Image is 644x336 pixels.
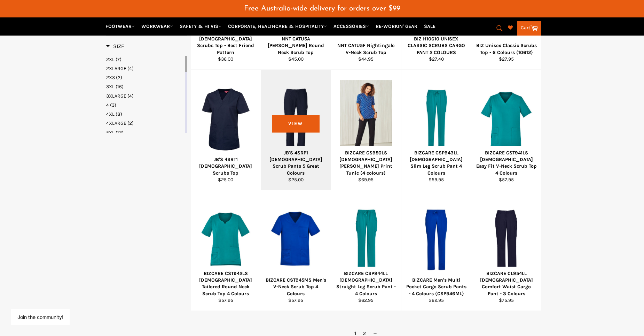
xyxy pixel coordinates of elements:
[401,190,471,311] a: BIZCARE Men's Multi Pocket Cargo Scrub Pants - 4 Colours (CSP946ML)BIZCARE Men's Multi Pocket Car...
[265,36,327,56] div: NNT CATU5A [PERSON_NAME] Round Neck Scrub Top
[476,42,537,56] div: BIZ Unisex Classic Scrubs Top - 6 Colours (10612)
[265,150,327,176] div: JB'S 4SRP1 [DEMOGRAPHIC_DATA] Scrub Pants 5 Great Colours
[106,66,126,71] span: 2XLARGE
[190,190,261,311] a: BIZCARE CST942LS Ladies Tailored Round Neck Scrub Top 4 ColoursBIZCARE CST942LS [DEMOGRAPHIC_DATA...
[116,84,124,90] span: (16)
[116,75,122,81] span: (2)
[331,20,372,32] a: ACCESSORIES
[127,93,134,99] span: (4)
[476,270,537,297] div: BIZCARE CL954LL [DEMOGRAPHIC_DATA] Comfort Waist Cargo Pant - 3 Colours
[177,20,224,32] a: SAFETY & HI VIS
[106,43,124,49] span: Size
[139,20,176,32] a: WORKWEAR
[106,102,184,108] a: 4
[106,111,115,117] span: 4XL
[106,83,184,90] a: 3XL
[116,56,121,62] span: (7)
[195,270,257,297] div: BIZCARE CST942LS [DEMOGRAPHIC_DATA] Tailored Round Neck Scrub Top 4 Colours
[106,129,184,136] a: 5XL
[225,20,330,32] a: CORPORATE, HEALTHCARE & HOSPITALITY
[106,93,126,99] span: 3XLARGE
[373,20,420,32] a: RE-WORKIN' GEAR
[471,70,541,190] a: BIZCARE CST941LS Ladies Easy Fit V-Neck Scrub Top 4 ColoursBIZCARE CST941LS [DEMOGRAPHIC_DATA] Ea...
[190,70,261,190] a: JB'S 4SRT1 Ladies Scrubs TopJB'S 4SRT1 [DEMOGRAPHIC_DATA] Scrubs Top$25.00
[244,5,400,12] span: Free Australia-wide delivery for orders over $99
[261,70,331,190] a: JB'S 4SRP1 Ladies Scrub Pants 5 Great ColoursJB'S 4SRP1 [DEMOGRAPHIC_DATA] Scrub Pants 5 Great Co...
[517,21,541,36] a: Cart
[336,270,397,297] div: BIZCARE CSP944LL [DEMOGRAPHIC_DATA] Straight Leg Scrub Pant - 4 Colours
[106,102,109,108] span: 4
[127,120,134,126] span: (2)
[106,130,115,136] span: 5XL
[406,277,467,297] div: BIZCARE Men's Multi Pocket Cargo Scrub Pants - 4 Colours (CSP946ML)
[336,150,397,176] div: BIZCARE CS950LS [DEMOGRAPHIC_DATA] [PERSON_NAME] Print Tunic (4 colours)
[421,20,438,32] a: SALE
[106,111,184,117] a: 4XL
[106,75,115,81] span: 2XS
[106,56,115,62] span: 2XL
[476,150,537,176] div: BIZCARE CST941LS [DEMOGRAPHIC_DATA] Easy Fit V-Neck Scrub Top 4 Colours
[116,111,122,117] span: (8)
[106,74,184,81] a: 2XS
[106,120,184,127] a: 4XLARGE
[195,156,257,176] div: JB'S 4SRT1 [DEMOGRAPHIC_DATA] Scrubs Top
[195,29,257,56] div: BIZ CST147LS [DEMOGRAPHIC_DATA] Scrubs Top - Best Friend Pattern
[17,314,63,320] button: Join the community!
[106,43,124,50] h3: Size
[110,102,116,108] span: (3)
[261,190,331,311] a: BIZCARE CST945MS Men's V-Neck Scrub Top 4 ColoursBIZCARE CST945MS Men's V-Neck Scrub Top 4 Colour...
[127,66,134,71] span: (4)
[331,190,401,311] a: BIZCARE CSP944LL Ladies Straight Leg Scrub Pant - 4 ColoursBIZCARE CSP944LL [DEMOGRAPHIC_DATA] St...
[116,130,124,136] span: (12)
[265,277,327,297] div: BIZCARE CST945MS Men's V-Neck Scrub Top 4 Colours
[406,36,467,56] div: BIZ H10610 UNISEX CLASSIC SCRUBS CARGO PANT 2 COLOURS
[336,42,397,56] div: NNT CATU5F Nightingale V-Neck Scrub Top
[106,56,184,63] a: 2XL
[331,70,401,190] a: BIZCARE CS950LS Ladies Florence Daisy Print Tunic (4 colours)BIZCARE CS950LS [DEMOGRAPHIC_DATA] [...
[106,84,115,90] span: 3XL
[401,70,471,190] a: BIZCARE CSP943LL Ladies Slim Leg Scrub Pant 4 ColoursBIZCARE CSP943LL [DEMOGRAPHIC_DATA] Slim Leg...
[471,190,541,311] a: BIZCARE CL954LL Ladies Comfort Waist Cargo Pant - 3 ColoursBIZCARE CL954LL [DEMOGRAPHIC_DATA] Com...
[106,93,184,99] a: 3XLARGE
[406,150,467,176] div: BIZCARE CSP943LL [DEMOGRAPHIC_DATA] Slim Leg Scrub Pant 4 Colours
[106,65,184,72] a: 2XLARGE
[106,120,126,126] span: 4XLARGE
[103,20,138,32] a: FOOTWEAR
